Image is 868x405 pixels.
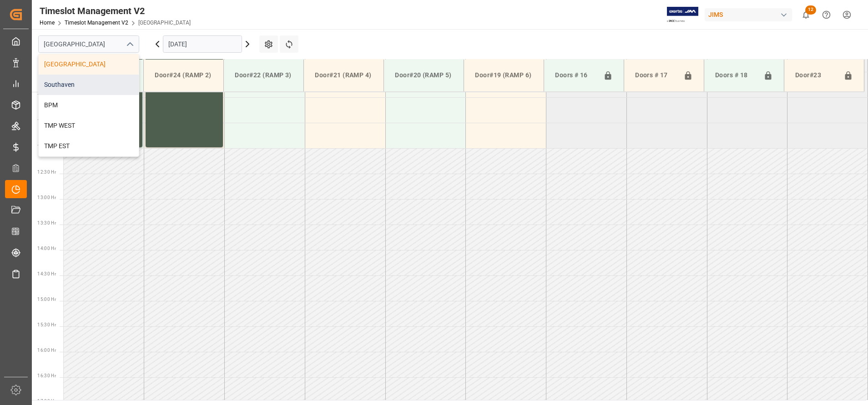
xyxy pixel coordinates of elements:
[37,348,56,353] span: 16:00 Hr
[38,35,139,53] input: Type to search/select
[37,271,56,276] span: 14:30 Hr
[37,399,56,404] span: 17:00 Hr
[705,8,792,21] div: JIMS
[391,67,456,84] div: Door#20 (RAMP 5)
[122,37,136,51] button: close menu
[805,5,816,15] span: 12
[37,144,56,149] span: 12:00 Hr
[37,93,56,98] span: 11:00 Hr
[163,35,242,53] input: DD-MM-YYYY
[792,67,840,84] div: Door#23
[39,54,139,75] div: [GEOGRAPHIC_DATA]
[37,322,56,327] span: 15:30 Hr
[39,95,139,115] div: BPM
[816,5,837,25] button: Help Center
[705,6,796,23] button: JIMS
[37,119,56,124] span: 11:30 Hr
[796,5,816,25] button: show 12 new notifications
[471,67,536,84] div: Door#19 (RAMP 6)
[39,75,139,95] div: Southaven
[37,195,56,200] span: 13:00 Hr
[151,67,216,84] div: Door#24 (RAMP 2)
[311,67,376,84] div: Door#21 (RAMP 4)
[40,20,55,26] a: Home
[39,115,139,136] div: TMP WEST
[631,67,680,84] div: Doors # 17
[231,67,296,84] div: Door#22 (RAMP 3)
[667,7,698,23] img: Exertis%20JAM%20-%20Email%20Logo.jpg_1722504956.jpg
[551,67,600,84] div: Doors # 16
[40,4,191,18] div: Timeslot Management V2
[37,297,56,302] span: 15:00 Hr
[37,220,56,225] span: 13:30 Hr
[37,246,56,251] span: 14:00 Hr
[65,20,128,26] a: Timeslot Management V2
[39,136,139,156] div: TMP EST
[712,67,760,84] div: Doors # 18
[37,373,56,378] span: 16:30 Hr
[37,170,56,175] span: 12:30 Hr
